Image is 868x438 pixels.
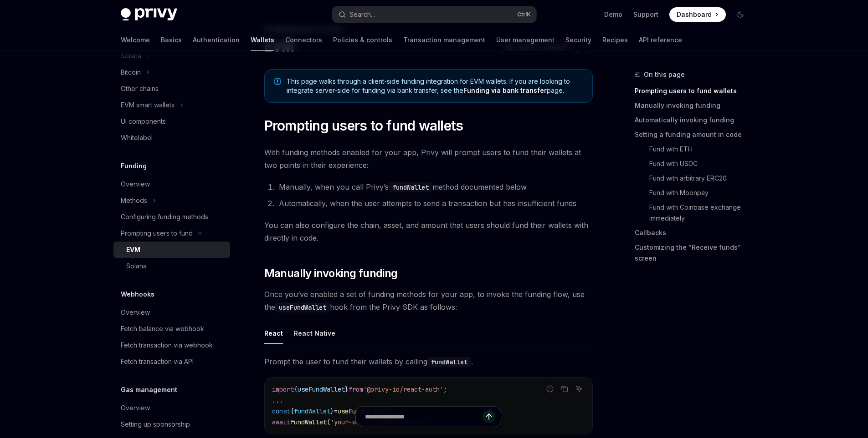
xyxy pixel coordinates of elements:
[121,289,154,300] h5: Webhooks
[161,29,182,51] a: Basics
[121,161,147,171] h5: Funding
[126,261,147,272] div: Solana
[264,266,398,281] span: Manually invoking funding
[276,181,593,193] li: Manually, when you call Privy’s method documented below
[635,84,755,98] a: Prompting users to fund wallets
[635,186,755,200] a: Fund with Moonpay
[669,7,726,22] a: Dashboard
[251,29,274,51] a: Wallets
[113,176,230,192] a: Overview
[121,132,153,143] div: Whitelabel
[126,244,140,255] div: EVM
[274,78,281,85] svg: Note
[639,29,682,51] a: API reference
[121,8,177,21] img: dark logo
[193,29,240,51] a: Authentication
[496,29,555,51] a: User management
[264,219,593,244] span: You can also configure the chain, asset, and amount that users should fund their wallets with dir...
[113,258,230,274] a: Solana
[264,146,593,171] span: With funding methods enabled for your app, Privy will prompt users to fund their wallets at two p...
[121,211,208,222] div: Configuring funding methods
[332,6,536,23] button: Open search
[635,171,755,186] a: Fund with arbitrary ERC20
[121,195,147,206] div: Methods
[287,77,583,95] span: This page walks through a client-side funding integration for EVM wallets. If you are looking to ...
[121,83,159,94] div: Other chains
[635,156,755,171] a: Fund with USDC
[121,67,141,78] div: Bitcoin
[635,127,755,142] a: Setting a funding amount in code
[275,302,330,312] code: useFundWallet
[113,130,230,146] a: Whitelabel
[113,64,230,81] button: Toggle Bitcoin section
[635,240,755,266] a: Customizing the “Receive funds” screen
[517,11,531,18] span: Ctrl K
[403,29,485,51] a: Transaction management
[113,225,230,242] button: Toggle Prompting users to fund section
[565,29,591,51] a: Security
[733,7,748,22] button: Toggle dark mode
[113,192,230,209] button: Toggle Methods section
[644,69,685,80] span: On this page
[264,288,593,313] span: Once you’ve enabled a set of funding methods for your app, to invoke the funding flow, use the ho...
[264,117,463,134] span: Prompting users to fund wallets
[121,228,193,239] div: Prompting users to fund
[635,113,755,127] a: Automatically invoking funding
[602,29,628,51] a: Recipes
[121,307,150,318] div: Overview
[276,197,593,210] li: Automatically, when the user attempts to send a transaction but has insufficient funds
[113,81,230,97] a: Other chains
[121,29,150,51] a: Welcome
[285,29,322,51] a: Connectors
[113,209,230,225] a: Configuring funding methods
[121,116,166,127] div: UI components
[633,10,658,19] a: Support
[635,98,755,113] a: Manually invoking funding
[604,10,622,19] a: Demo
[677,10,712,19] span: Dashboard
[389,182,432,192] code: fundWallet
[463,86,547,95] a: Funding via bank transfer
[113,242,230,258] a: EVM
[635,200,755,226] a: Fund with Coinbase exchange immediately
[635,226,755,240] a: Callbacks
[121,179,150,190] div: Overview
[635,142,755,156] a: Fund with ETH
[349,9,375,20] div: Search...
[113,97,230,113] button: Toggle EVM smart wallets section
[113,304,230,321] a: Overview
[121,100,175,111] div: EVM smart wallets
[333,29,392,51] a: Policies & controls
[113,113,230,130] a: UI components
